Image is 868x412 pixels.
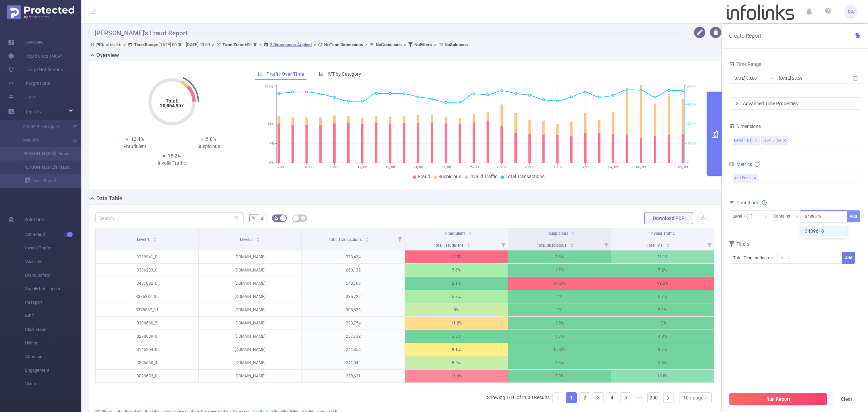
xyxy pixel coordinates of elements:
p: 1.9% [508,317,611,330]
tspan: 7% [269,142,274,146]
button: Add [847,210,860,222]
tspan: 0 [687,161,689,165]
span: Click Fraud [25,323,81,336]
i: icon: right [735,101,739,106]
tspan: 02/09 [580,165,590,169]
a: 200 [648,393,660,403]
a: 5 [620,393,631,403]
span: Unified [25,336,81,350]
tspan: 25/08 [469,165,478,169]
p: 97.2% [508,277,611,290]
li: 3439618 [801,226,847,237]
i: icon: caret-down [366,239,369,241]
a: 3 [593,393,604,403]
div: Invalid Traffic [135,160,209,167]
li: Level 1 (l1) [733,136,760,145]
p: 9.1% [405,343,508,356]
span: Level 1 [137,237,151,242]
i: icon: info-circle [762,200,767,205]
span: > [432,42,438,47]
tspan: 19/08 [385,165,395,169]
p: 3437882_0 [96,277,198,290]
a: 1 [566,393,576,403]
span: 12.4% [131,136,144,142]
p: [DOMAIN_NAME] [199,303,301,316]
p: 257,732 [302,330,405,343]
p: 293,754 [302,317,405,330]
div: Contains [773,211,795,222]
input: End date [778,74,833,83]
p: [DOMAIN_NAME] [199,264,301,277]
span: Anti-Fraud [733,174,758,183]
div: Sort [365,237,369,241]
span: Metrics [729,162,752,167]
div: Sort [153,237,157,241]
p: 3029683_0 [96,370,198,382]
li: Next 5 Pages [634,392,645,403]
div: Sort [467,242,471,246]
div: 10 / page [683,393,703,403]
tspan: 06/09 [636,165,646,169]
i: icon: caret-down [467,245,470,247]
tspan: 13/08 [301,165,311,169]
div: Sort [570,242,574,246]
li: 2 [579,392,590,403]
span: IVT by Category [328,71,361,77]
li: 1 [566,392,577,403]
span: Total IVT [647,243,664,248]
a: over 60% [14,133,73,147]
span: Infolinks [DATE] 00:00 - [DATE] 23:59 +00:00 [90,42,468,47]
p: 241,356 [302,343,405,356]
h2: Data Table [96,194,122,203]
i: icon: info-circle [755,162,759,167]
tspan: 09/09 [678,165,688,169]
li: 200 [647,392,660,403]
i: icon: down [704,396,708,400]
p: 8% [405,303,508,316]
p: 3289941_0 [96,250,198,263]
tspan: 0% [269,161,274,165]
p: [DOMAIN_NAME] [199,330,301,343]
b: No Conditions [376,42,402,47]
span: MRC [25,309,81,323]
span: Brand Safety [25,268,81,282]
span: ••• [634,392,645,403]
div: Level 1 (l1) [734,136,753,145]
tspan: 21/08 [413,165,423,169]
span: Fraudulent [445,231,465,236]
i: icon: right [666,396,670,400]
h2: Overview [96,51,119,59]
i: icon: bar-chart [319,72,324,76]
span: % [252,216,255,221]
p: [DOMAIN_NAME] [199,356,301,369]
span: 18.2% [168,153,181,158]
tspan: 14% [267,122,274,126]
span: Reports [24,109,41,114]
a: 3137849- Fifi report [14,120,73,133]
p: 308,836 [302,303,405,316]
li: 4 [607,392,617,403]
div: Level 5 (l5) [763,136,781,145]
button: Run Report [729,393,827,405]
div: Sort [666,242,670,246]
span: Total Suspicious [537,243,568,248]
p: 3306660_5 [96,317,198,330]
a: Integrations [8,76,50,90]
p: 3.5% [405,330,508,343]
p: [DOMAIN_NAME] [199,370,301,382]
img: Protected Media [7,5,74,19]
a: [PERSON_NAME]'s Fraud Report [14,147,73,161]
i: icon: caret-up [666,242,670,244]
i: icon: caret-down [153,239,157,241]
p: 18.8% [611,370,714,382]
span: ✕ [754,174,756,182]
button: Clear [832,393,861,405]
a: Users [8,90,36,104]
p: 5.6% [405,264,508,277]
i: Filter menu [498,239,508,250]
u: 2 Dimensions Applied [270,42,312,47]
tspan: 29/08 [525,165,534,169]
tspan: 600K [687,102,696,107]
a: Help Center (New) [8,49,63,63]
p: [DOMAIN_NAME] [199,290,301,303]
